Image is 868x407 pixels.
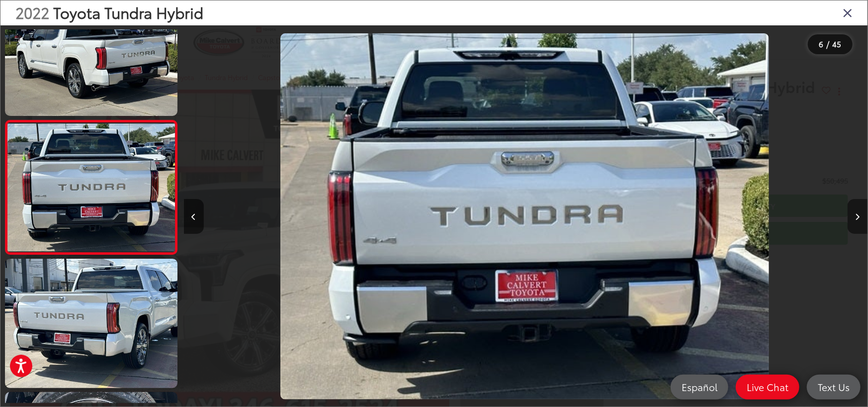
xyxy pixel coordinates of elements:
[742,381,793,393] span: Live Chat
[6,123,177,251] img: 2022 Toyota Tundra Hybrid Capstone
[826,41,831,48] span: /
[184,199,204,234] button: Previous image
[807,375,861,400] a: Text Us
[53,1,203,23] span: Toyota Tundra Hybrid
[848,199,868,234] button: Next image
[843,6,853,19] i: Close gallery
[183,33,867,400] div: 2022 Toyota Tundra Hybrid Capstone 5
[819,38,824,49] span: 6
[671,375,728,400] a: Español
[736,375,799,400] a: Live Chat
[813,381,855,393] span: Text Us
[280,33,770,400] img: 2022 Toyota Tundra Hybrid Capstone
[677,381,722,393] span: Español
[3,257,179,389] img: 2022 Toyota Tundra Hybrid Capstone
[15,1,49,23] span: 2022
[833,38,842,49] span: 45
